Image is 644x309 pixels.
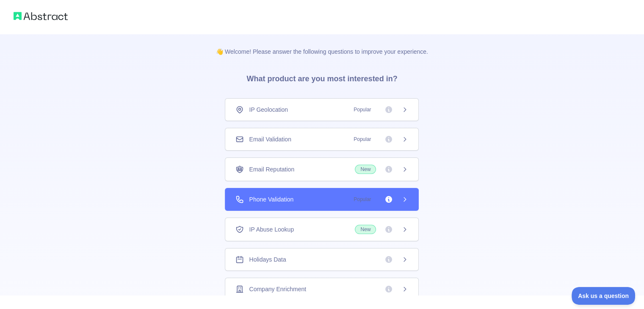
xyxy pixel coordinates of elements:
[249,135,291,143] span: Email Validation
[249,165,294,174] span: Email Reputation
[348,105,376,114] span: Popular
[14,10,68,22] img: Abstract logo
[249,285,306,293] span: Company Enrichment
[249,105,288,114] span: IP Geolocation
[249,195,293,204] span: Phone Validation
[233,56,411,98] h3: What product are you most interested in?
[249,225,294,234] span: IP Abuse Lookup
[572,287,636,305] iframe: Toggle Customer Support
[355,225,376,234] span: New
[355,165,376,174] span: New
[202,34,442,56] p: 👋 Welcome! Please answer the following questions to improve your experience.
[249,255,286,264] span: Holidays Data
[348,195,376,204] span: Popular
[348,135,376,143] span: Popular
